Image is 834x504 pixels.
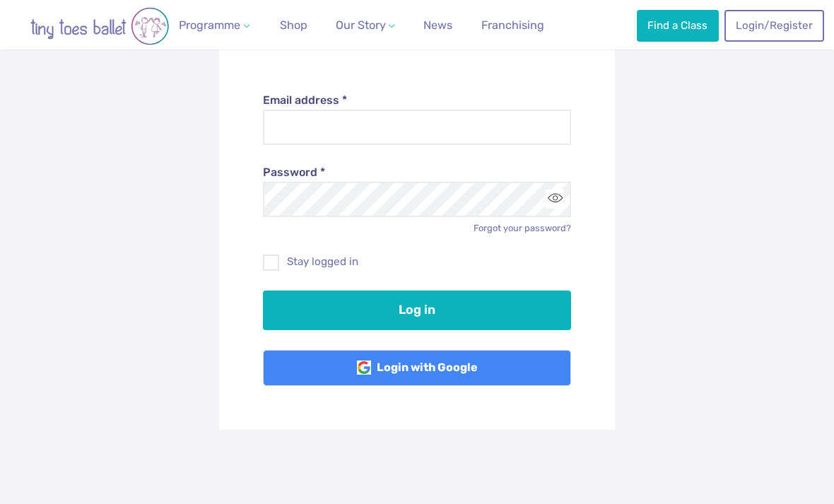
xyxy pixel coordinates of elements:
button: Log in [263,291,572,330]
a: Franchising [476,11,550,40]
div: Log in [219,49,615,430]
span: Our Story [336,18,386,32]
a: Programme [173,11,255,40]
img: tiny toes ballet [15,7,184,45]
label: Email address * [263,93,572,108]
a: Our Story [330,11,401,40]
img: Google Logo [357,361,371,375]
a: Forgot your password? [474,223,571,233]
a: Shop [274,11,312,40]
label: Password * [263,165,572,180]
a: Login/Register [724,10,823,41]
a: Find a Class [637,10,719,41]
button: Toggle password visibility [546,189,565,209]
span: Programme [179,18,240,32]
label: Stay logged in [263,254,572,269]
span: Franchising [481,18,544,32]
a: News [418,11,458,40]
a: Login with Google [263,350,572,387]
span: Shop [280,18,307,32]
span: News [423,18,452,32]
